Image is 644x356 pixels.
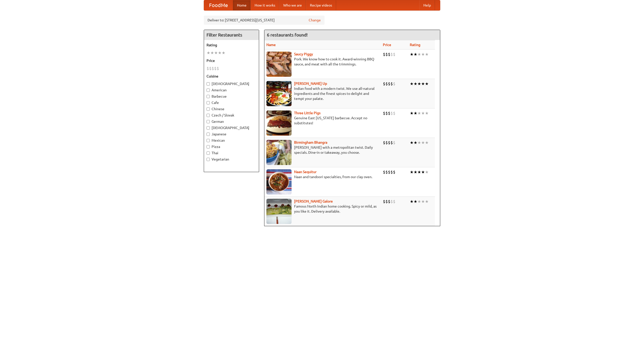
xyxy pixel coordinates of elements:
[417,169,421,175] li: ★
[294,140,327,144] a: Birmingham Bhangra
[393,110,395,116] li: $
[207,150,256,155] label: Thai
[266,199,292,224] img: currygalore.jpg
[385,140,388,145] li: $
[267,32,308,37] ng-pluralize: 6 restaurants found!
[388,110,390,116] li: $
[425,169,429,175] li: ★
[251,0,279,10] a: How it works
[383,81,385,87] li: $
[266,115,379,126] p: Genuine East [US_STATE] barbecue. Accept no substitutes!
[204,30,259,40] h4: Filter Restaurants
[383,110,385,116] li: $
[421,199,425,204] li: ★
[385,110,388,116] li: $
[207,101,210,104] input: Cafe
[222,50,225,56] li: ★
[417,52,421,57] li: ★
[207,89,210,92] input: American
[266,145,379,155] p: [PERSON_NAME] with a metropolitan twist. Daily specials. Dine-in or takeaway, you choose.
[217,66,219,71] li: $
[383,140,385,145] li: $
[209,66,212,71] li: $
[233,0,251,10] a: Home
[417,110,421,116] li: ★
[385,81,388,87] li: $
[421,52,425,57] li: ★
[214,50,218,56] li: ★
[207,107,210,111] input: Chinese
[207,139,210,142] input: Mexican
[266,81,292,106] img: curryup.jpg
[383,199,385,204] li: $
[419,0,435,10] a: Help
[393,140,395,145] li: $
[214,66,217,71] li: $
[414,140,417,145] li: ★
[393,199,395,204] li: $
[388,169,390,175] li: $
[388,140,390,145] li: $
[385,52,388,57] li: $
[207,133,210,136] input: Japanese
[421,110,425,116] li: ★
[294,111,320,115] a: Three Little Pigs
[207,158,210,161] input: Vegetarian
[410,169,414,175] li: ★
[425,140,429,145] li: ★
[414,110,417,116] li: ★
[266,110,292,136] img: littlepigs.jpg
[207,120,210,123] input: German
[385,199,388,204] li: $
[266,52,292,77] img: saucy.jpg
[425,81,429,87] li: ★
[425,52,429,57] li: ★
[294,170,316,174] a: Naan Sequitur
[207,95,210,98] input: Barbecue
[266,174,379,179] p: Naan and tandoori specialties, from our clay oven.
[207,113,256,118] label: Czech / Slovak
[410,81,414,87] li: ★
[414,199,417,204] li: ★
[383,43,391,47] a: Price
[393,52,395,57] li: $
[390,52,393,57] li: $
[421,169,425,175] li: ★
[207,82,210,86] input: [DEMOGRAPHIC_DATA]
[410,140,414,145] li: ★
[207,126,210,130] input: [DEMOGRAPHIC_DATA]
[390,140,393,145] li: $
[207,119,256,124] label: German
[207,114,210,117] input: Czech / Slovak
[207,58,256,63] h5: Price
[425,110,429,116] li: ★
[410,52,414,57] li: ★
[383,52,385,57] li: $
[383,169,385,175] li: $
[207,81,256,86] label: [DEMOGRAPHIC_DATA]
[207,138,256,143] label: Mexican
[388,81,390,87] li: $
[207,66,209,71] li: $
[294,52,313,56] a: Saucy Piggy
[207,88,256,93] label: American
[414,81,417,87] li: ★
[294,199,333,203] b: [PERSON_NAME] Galore
[207,106,256,111] label: Chinese
[414,169,417,175] li: ★
[218,50,222,56] li: ★
[207,151,210,155] input: Thai
[393,81,395,87] li: $
[207,74,256,79] h5: Cuisine
[207,144,256,149] label: Pizza
[207,100,256,105] label: Cafe
[421,81,425,87] li: ★
[385,169,388,175] li: $
[393,169,395,175] li: $
[266,204,379,214] p: Famous North Indian home cooking. Spicy or mild, as you like it. Delivery available.
[294,82,327,86] a: [PERSON_NAME] Up
[390,199,393,204] li: $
